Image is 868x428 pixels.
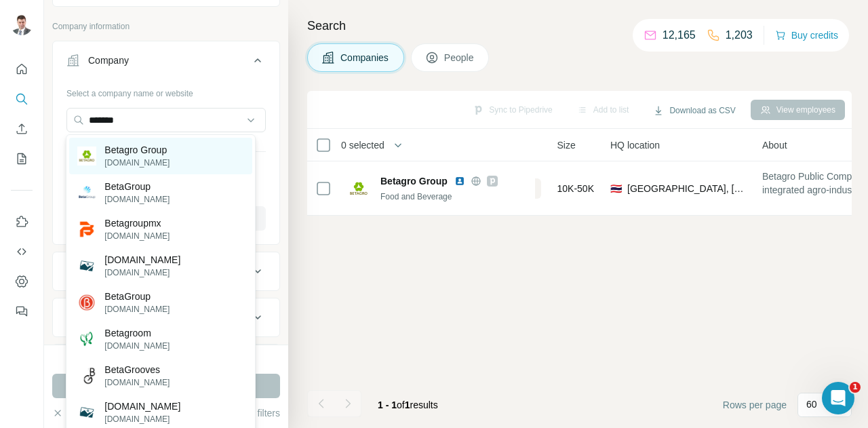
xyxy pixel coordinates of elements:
button: My lists [11,147,33,171]
span: of [397,400,405,410]
span: Size [557,138,576,152]
button: Download as CSV [644,100,745,121]
span: 1 - 1 [378,400,397,410]
p: [DOMAIN_NAME] [104,253,180,267]
p: [DOMAIN_NAME] [104,376,170,389]
img: Betagroupmx [77,220,96,239]
img: Logo of Betagro Group [348,178,370,199]
span: 🇹🇭 [610,182,622,195]
button: Quick start [11,57,33,81]
span: 1 [405,400,410,410]
span: [GEOGRAPHIC_DATA], [GEOGRAPHIC_DATA] [627,182,746,195]
button: Use Surfe API [11,239,33,264]
button: Buy credits [775,26,838,45]
span: About [762,138,787,152]
button: Dashboard [11,269,33,294]
img: BetaGroup [77,183,96,202]
p: [DOMAIN_NAME] [104,230,170,242]
div: Company [88,54,129,67]
span: 1 [850,382,861,393]
p: BetaGroup [104,290,170,303]
img: BetaGrooves [77,366,96,385]
p: Betagroom [104,326,170,340]
img: Betagro Group [77,147,96,166]
p: [DOMAIN_NAME] [104,193,170,206]
p: [DOMAIN_NAME] [104,157,170,169]
button: Search [11,87,33,111]
p: 1,203 [726,27,753,43]
button: Clear [52,406,91,420]
p: [DOMAIN_NAME] [104,303,170,315]
span: Rows per page [723,398,787,412]
img: LinkedIn logo [454,176,465,187]
button: Feedback [11,299,33,324]
img: Avatar [11,14,33,35]
span: 0 selected [341,138,384,152]
span: People [444,51,475,64]
img: betagroup.co.il [77,256,96,275]
button: Industry [53,255,279,288]
img: betagroup.sn [77,403,96,422]
p: BetaGroup [104,180,170,193]
p: Betagroupmx [104,216,170,230]
p: 60 [806,397,817,411]
p: [DOMAIN_NAME] [104,400,180,413]
img: Betagroom [77,330,96,349]
span: 10K-50K [557,182,594,195]
p: [DOMAIN_NAME] [104,340,170,352]
p: [DOMAIN_NAME] [104,267,180,279]
button: HQ location [53,301,279,334]
p: Betagro Group [104,143,170,157]
img: BetaGroup [77,293,96,312]
iframe: Intercom live chat [822,382,854,414]
p: 12,165 [663,27,696,43]
span: Betagro Group [380,174,448,188]
button: Company [53,44,279,82]
button: Enrich CSV [11,117,33,141]
button: Use Surfe on LinkedIn [11,210,33,234]
h4: Search [307,16,852,35]
div: Select a company name or website [66,82,266,100]
span: HQ location [610,138,660,152]
span: results [378,400,438,410]
div: Food and Beverage [380,191,527,203]
p: Company information [52,20,280,33]
span: Companies [340,51,390,64]
p: BetaGrooves [104,363,170,376]
p: [DOMAIN_NAME] [104,413,180,425]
